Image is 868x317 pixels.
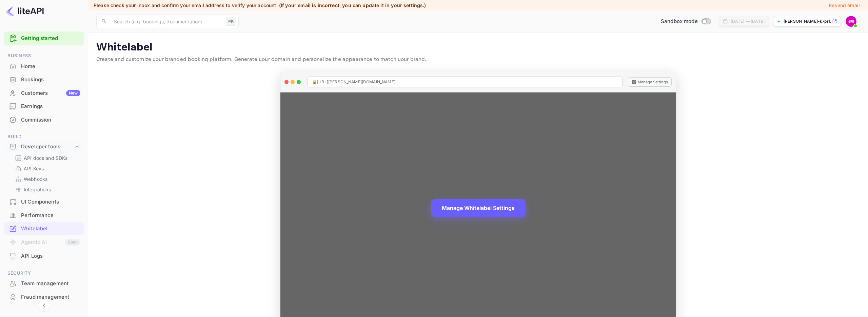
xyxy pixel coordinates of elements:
[15,154,78,162] a: API docs and SDKs
[4,195,84,208] a: UI Components
[226,17,236,26] div: ⌘K
[21,89,80,97] div: Customers
[4,291,84,304] div: Fraud management
[784,18,831,24] p: [PERSON_NAME]-k7prf.nuit...
[94,2,278,8] span: Please check your inbox and confirm your email address to verify your account.
[4,52,84,60] span: Business
[312,79,395,85] span: 🔒 [URL][PERSON_NAME][DOMAIN_NAME]
[21,198,80,206] div: UI Components
[4,113,84,126] a: Commission
[15,175,78,183] a: Webhooks
[4,209,84,221] a: Performance
[12,174,81,184] div: Webhooks
[846,16,856,27] img: Jake McHugh
[829,2,860,9] p: Resend email
[4,222,84,235] a: Whitelabel
[21,252,80,260] div: API Logs
[24,186,51,193] p: Integrations
[4,277,84,290] div: Team management
[21,212,80,219] div: Performance
[21,103,80,110] div: Earnings
[4,195,84,209] div: UI Components
[4,73,84,86] a: Bookings
[24,175,47,183] p: Webhooks
[21,225,80,233] div: Whitelabel
[12,164,81,173] div: API Keys
[12,153,81,163] div: API docs and SDKs
[4,100,84,112] a: Earnings
[38,299,50,312] button: Collapse navigation
[4,222,84,235] div: Whitelabel
[4,291,84,303] a: Fraud management
[658,18,713,25] div: Switch to Production mode
[4,209,84,222] div: Performance
[4,60,84,73] div: Home
[4,31,84,45] div: Getting started
[4,277,84,290] a: Team management
[4,141,84,153] div: Developer tools
[21,143,74,151] div: Developer tools
[21,63,80,70] div: Home
[15,165,78,172] a: API Keys
[21,76,80,84] div: Bookings
[731,18,765,24] div: [DATE] — [DATE]
[4,87,84,99] a: CustomersNew
[21,280,80,288] div: Team management
[24,154,68,162] p: API docs and SDKs
[4,250,84,263] div: API Logs
[21,293,80,301] div: Fraud management
[15,186,78,193] a: Integrations
[431,199,526,217] button: Manage Whitelabel Settings
[4,270,84,277] span: Security
[21,116,80,124] div: Commission
[4,60,84,72] a: Home
[628,77,672,87] button: Manage Settings
[5,5,44,16] img: LiteAPI logo
[4,73,84,86] div: Bookings
[66,90,80,96] div: New
[96,41,860,54] p: Whitelabel
[4,133,84,141] span: Build
[4,100,84,113] div: Earnings
[661,18,698,25] span: Sandbox mode
[4,87,84,100] div: CustomersNew
[96,56,860,64] p: Create and customize your branded booking platform. Generate your domain and personalize the appe...
[110,15,223,28] input: Search (e.g. bookings, documentation)
[279,2,426,8] span: (If your email is incorrect, you can update it in your settings.)
[4,250,84,262] a: API Logs
[24,165,44,172] p: API Keys
[21,35,80,42] a: Getting started
[4,113,84,127] div: Commission
[12,185,81,194] div: Integrations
